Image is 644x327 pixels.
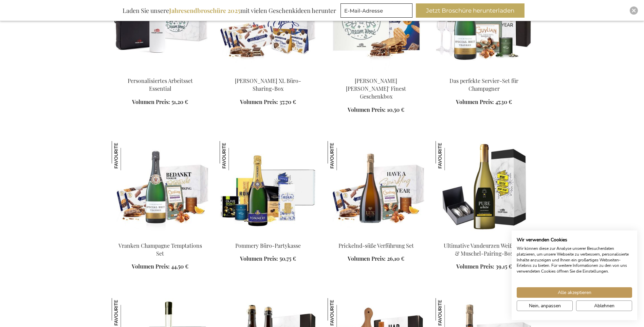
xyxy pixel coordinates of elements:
[112,141,141,170] img: Vranken Champagne Temptations Set
[456,98,512,106] a: Volumen Preis: 47,30 €
[128,77,193,92] a: Personalisiertes Arbeitsset Essential
[456,263,494,270] span: Volumen Preis:
[220,69,317,75] a: Jules Destrooper XL Office Sharing Box Jules Destrooper XL Büro-Sharing-Box
[436,141,533,236] img: Ultimate Vandeurzen White Wine & Mussel Pairing Box
[328,141,357,170] img: Prickelnd-süße Verführung Set
[416,3,525,18] button: Jetzt Broschüre herunterladen
[112,141,209,236] img: Vranken Champagne Temptations Set
[171,263,188,270] span: 44,50 €
[630,6,638,15] div: Close
[341,3,415,20] form: marketing offers and promotions
[632,8,636,13] img: Close
[529,302,561,309] span: Nein, anpassen
[328,234,425,240] a: Sparkling Sweet Temptation Set Prickelnd-süße Verführung Set
[235,242,301,249] a: Pommery Büro-Partykasse
[169,6,240,15] b: Jahresendbroschüre 2025
[132,98,170,105] span: Volumen Preis:
[132,263,170,270] span: Volumen Preis:
[220,141,317,236] img: Pommery Office Party Box
[348,106,386,113] span: Volumen Preis:
[171,98,188,105] span: 51,20 €
[240,98,278,105] span: Volumen Preis:
[132,263,188,271] a: Volumen Preis: 44,50 €
[558,289,591,296] span: Alle akzeptieren
[118,242,202,257] a: Vranken Champagne Temptations Set
[240,255,296,263] a: Volumen Preis: 50,75 €
[444,242,525,257] a: Ultimative Vandeurzen Weißwein & Muschel-Pairing-Box
[235,77,301,92] a: [PERSON_NAME] XL Büro-Sharing-Box
[240,255,278,262] span: Volumen Preis:
[132,98,188,106] a: Volumen Preis: 51,20 €
[495,98,512,105] span: 47,30 €
[436,69,533,75] a: The Perfect Serve Champagne Set
[112,69,209,75] a: Personalised Work Essential Set
[328,141,425,236] img: Prickelnd-süße Verführung Set
[112,234,209,240] a: Vranken Champagne Temptations Set Vranken Champagne Temptations Set
[341,3,412,18] input: E-Mail-Adresse
[119,3,339,18] div: Laden Sie unsere mit vielen Geschenkideen herunter
[328,69,425,75] a: Jules Destrooper Jules' Finest Gift Box Jules Destrooper Jules' Finest Geschenkbox
[456,263,512,271] a: Volumen Preis: 39,15 €
[220,141,249,170] img: Pommery Büro-Partykasse
[594,302,614,309] span: Ablehnen
[240,98,296,106] a: Volumen Preis: 37,70 €
[517,300,573,311] button: cookie Einstellungen anpassen
[279,98,296,105] span: 37,70 €
[496,263,512,270] span: 39,15 €
[517,237,632,243] h2: Wir verwenden Cookies
[279,255,296,262] span: 50,75 €
[517,287,632,298] button: Akzeptieren Sie alle cookies
[436,234,533,240] a: Ultimate Vandeurzen White Wine & Mussel Pairing Box Ultimative Vandeurzen Weißwein & Muschel-Pair...
[387,106,404,113] span: 10,50 €
[449,77,518,92] a: Das perfekte Servier-Set für Champagner
[346,77,406,100] a: [PERSON_NAME] [PERSON_NAME]' Finest Geschenkbox
[517,246,632,274] p: Wir können diese zur Analyse unserer Besucherdaten platzieren, um unsere Webseite zu verbessern, ...
[456,98,494,105] span: Volumen Preis:
[436,141,465,170] img: Ultimative Vandeurzen Weißwein & Muschel-Pairing-Box
[576,300,632,311] button: Alle verweigern cookies
[348,106,404,114] a: Volumen Preis: 10,50 €
[220,234,317,240] a: Pommery Office Party Box Pommery Büro-Partykasse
